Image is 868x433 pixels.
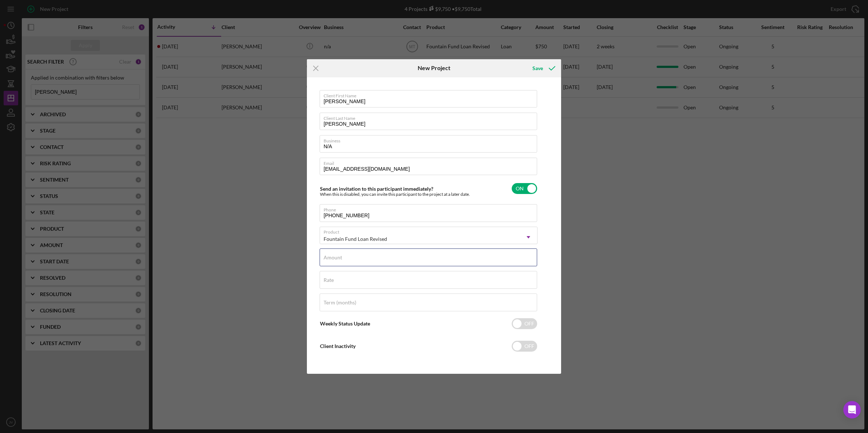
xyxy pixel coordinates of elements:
div: When this is disabled, you can invite this participant to the project at a later date. [320,192,470,197]
label: Term (months) [324,300,356,305]
label: Weekly Status Update [320,320,370,327]
div: Open Intercom Messenger [843,401,861,418]
label: Rate [324,277,334,283]
label: Client Inactivity [320,343,356,349]
label: Send an invitation to this participant immediately? [320,186,433,192]
label: Business [324,135,537,143]
label: Client Last Name [324,113,537,121]
button: Save [525,61,561,76]
h6: New Project [418,65,450,71]
div: Fountain Fund Loan Revised [324,236,387,242]
label: Client First Name [324,90,537,98]
label: Amount [324,255,342,260]
label: Email [324,158,537,166]
label: Phone [324,205,537,213]
div: Save [532,61,543,76]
